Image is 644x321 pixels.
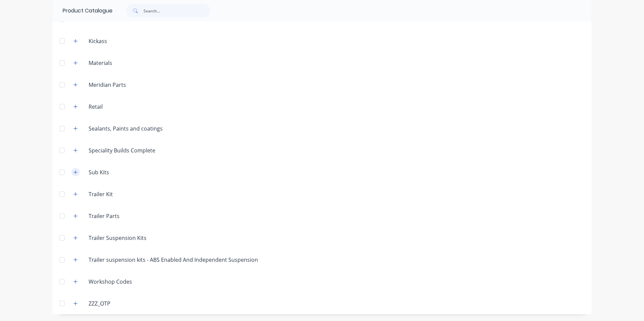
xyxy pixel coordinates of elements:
div: Trailer Suspension Kits [83,234,152,242]
div: Materials [83,59,118,67]
div: Retail [83,103,108,111]
div: Trailer Kit [83,190,118,198]
div: Workshop Codes [83,278,137,286]
div: Sub Kits [83,168,115,176]
input: Search... [143,4,210,17]
div: Meridian Parts [83,81,131,89]
div: ZZZ_OTP [83,299,116,308]
div: Trailer suspension kits - ABS Enabled And Independent Suspension [83,256,263,264]
div: Sealants, Paints and coatings [83,124,168,133]
div: Trailer Parts [83,212,125,220]
div: Kickass [83,37,112,45]
div: Speciality Builds Complete [83,146,161,154]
